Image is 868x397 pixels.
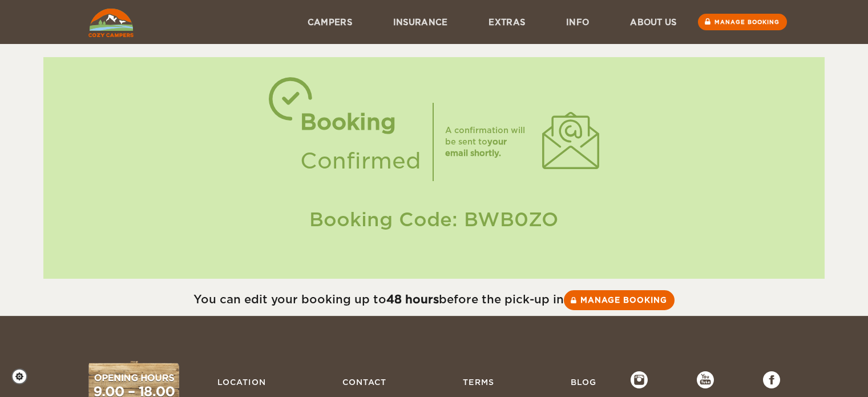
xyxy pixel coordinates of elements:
[698,14,787,30] a: Manage booking
[11,368,35,384] a: Cookie settings
[457,371,500,393] a: Terms
[386,292,439,306] strong: 48 hours
[300,103,421,142] div: Booking
[88,9,134,37] img: Cozy Campers
[337,371,392,393] a: Contact
[565,371,602,393] a: Blog
[300,142,421,181] div: Confirmed
[564,290,675,310] a: Manage booking
[212,371,272,393] a: Location
[445,125,531,159] div: A confirmation will be sent to
[55,206,813,233] div: Booking Code: BWB0ZO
